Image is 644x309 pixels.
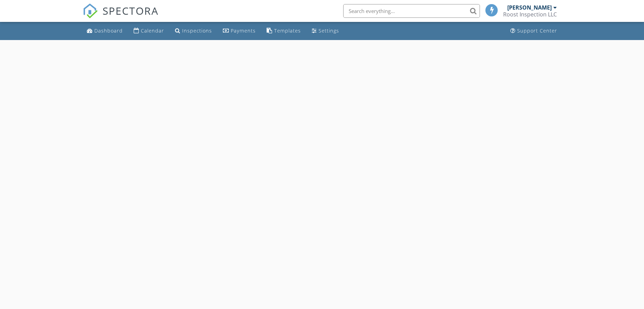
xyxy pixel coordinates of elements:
[94,27,123,34] div: Dashboard
[84,25,125,37] a: Dashboard
[319,27,339,34] div: Settings
[103,3,159,18] span: SPECTORA
[83,9,159,24] a: SPECTORA
[182,27,212,34] div: Inspections
[264,25,304,37] a: Templates
[507,4,552,11] div: [PERSON_NAME]
[172,25,215,37] a: Inspections
[83,3,98,18] img: The Best Home Inspection Software - Spectora
[141,27,164,34] div: Calendar
[309,25,342,37] a: Settings
[503,11,557,18] div: Roost Inspection LLC
[343,4,480,18] input: Search everything...
[131,25,167,37] a: Calendar
[508,25,560,37] a: Support Center
[517,27,557,34] div: Support Center
[220,25,258,37] a: Payments
[231,27,256,34] div: Payments
[274,27,301,34] div: Templates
